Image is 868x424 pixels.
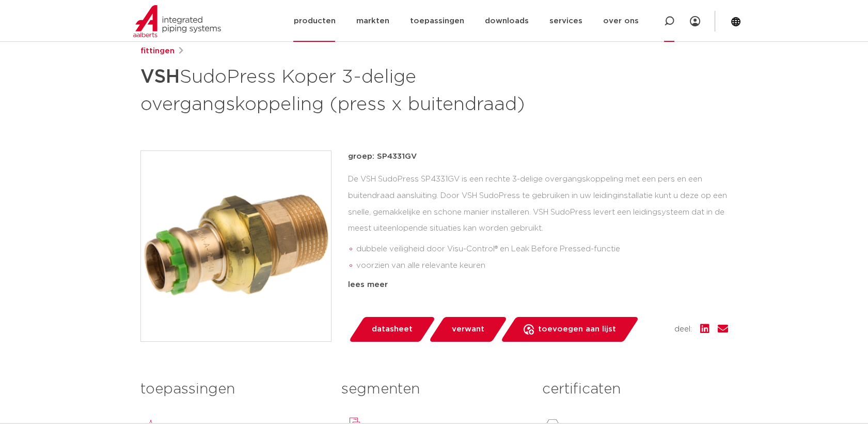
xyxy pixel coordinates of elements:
div: lees meer [348,279,728,291]
span: verwant [452,321,484,338]
li: duidelijke herkenning van materiaal en afmeting [356,274,728,291]
h1: SudoPress Koper 3-delige overgangskoppeling (press x buitendraad) [140,62,528,117]
a: datasheet [348,317,436,342]
p: groep: SP4331GV [348,150,728,163]
span: toevoegen aan lijst [538,321,616,338]
li: dubbele veiligheid door Visu-Control® en Leak Before Pressed-functie [356,241,728,258]
h3: segmenten [341,379,527,400]
span: datasheet [372,321,413,338]
a: verwant [428,317,508,342]
strong: VSH [140,68,180,86]
span: deel: [674,323,692,336]
div: De VSH SudoPress SP4331GV is een rechte 3-delige overgangskoppeling met een pers en een buitendra... [348,171,728,275]
img: Product Image for VSH SudoPress Koper 3-delige overgangskoppeling (press x buitendraad) [141,151,331,341]
h3: certificaten [542,379,728,400]
li: voorzien van alle relevante keuren [356,258,728,274]
h3: toepassingen [140,379,326,400]
a: fittingen [140,45,175,57]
